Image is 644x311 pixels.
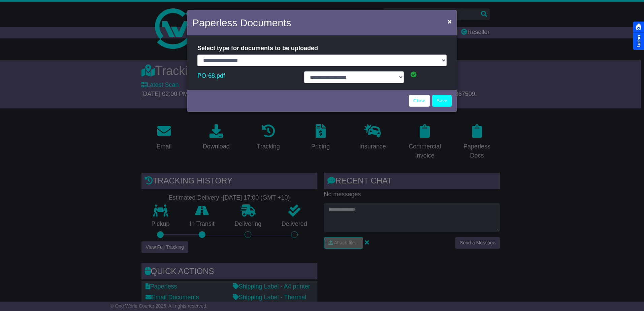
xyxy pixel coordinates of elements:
[409,95,430,107] a: Close
[192,15,291,30] h4: Paperless Documents
[197,42,318,55] label: Select type for documents to be uploaded
[448,18,452,25] span: ×
[432,95,452,107] button: Save
[444,14,455,28] button: Close
[197,71,225,81] a: PO-68.pdf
